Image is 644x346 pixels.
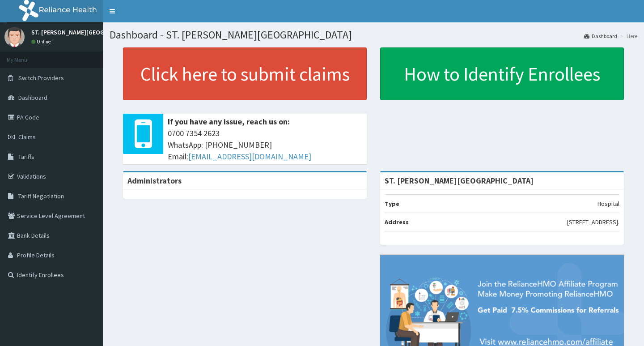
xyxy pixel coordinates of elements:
[385,218,409,226] b: Address
[188,151,311,162] a: [EMAIL_ADDRESS][DOMAIN_NAME]
[31,38,53,45] a: Online
[110,29,637,41] h1: Dashboard - ST. [PERSON_NAME][GEOGRAPHIC_DATA]
[18,192,64,200] span: Tariff Negotiation
[584,32,617,40] a: Dashboard
[385,175,534,186] strong: ST. [PERSON_NAME][GEOGRAPHIC_DATA]
[18,74,64,82] span: Switch Providers
[380,47,624,100] a: How to Identify Enrollees
[123,47,367,100] a: Click here to submit claims
[4,27,25,47] img: User Image
[31,29,144,35] p: ST. [PERSON_NAME][GEOGRAPHIC_DATA]
[385,200,399,208] b: Type
[567,218,619,226] p: [STREET_ADDRESS].
[18,133,36,141] span: Claims
[127,175,182,186] b: Administrators
[168,128,362,162] span: 0700 7354 2623 WhatsApp: [PHONE_NUMBER] Email:
[618,32,637,40] li: Here
[597,199,619,208] p: Hospital
[168,116,290,127] b: If you have any issue, reach us on:
[18,94,47,102] span: Dashboard
[18,153,34,161] span: Tariffs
